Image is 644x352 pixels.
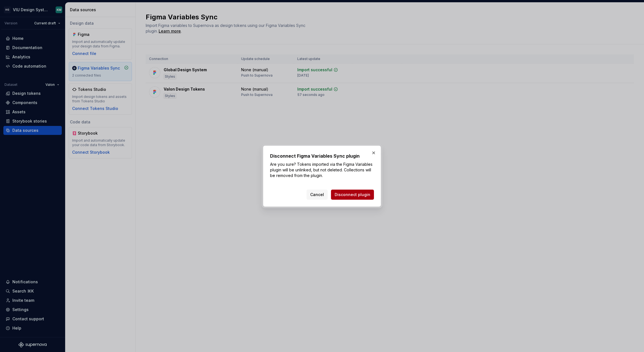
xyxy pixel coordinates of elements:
button: Cancel [307,190,328,200]
span: Disconnect plugin [335,192,370,197]
button: Disconnect plugin [331,190,374,200]
span: Cancel [310,192,324,197]
p: Are you sure? Tokens imported via the Figma Variables plugin will be unlinked, but not deleted. C... [270,162,374,178]
h2: Disconnect Figma Variables Sync plugin [270,153,374,159]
